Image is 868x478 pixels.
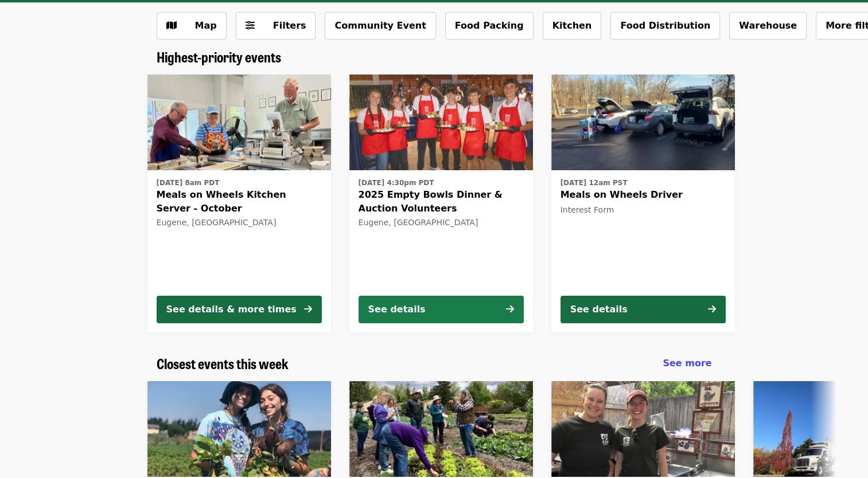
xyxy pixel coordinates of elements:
i: arrow-right icon [708,304,716,315]
div: Eugene, [GEOGRAPHIC_DATA] [359,218,524,228]
span: Map [195,20,217,31]
button: See details & more times [157,296,322,323]
div: Highest-priority events [147,49,721,65]
span: 2025 Empty Bowls Dinner & Auction Volunteers [359,188,524,216]
span: Interest Form [560,205,614,214]
span: Meals on Wheels Driver [560,188,726,202]
span: See more [663,358,711,369]
a: See details for "2025 Empty Bowls Dinner & Auction Volunteers" [349,75,533,332]
button: Filters (0 selected) [236,12,316,40]
button: Kitchen [543,12,602,40]
img: Meals on Wheels Driver organized by FOOD For Lane County [551,75,735,171]
i: arrow-right icon [506,304,514,315]
time: [DATE] 8am PDT [157,178,220,188]
img: Meals on Wheels Kitchen Server - October organized by FOOD For Lane County [147,75,331,171]
img: GrassRoots Garden Kitchen Clean-up organized by FOOD For Lane County [551,381,735,477]
span: Meals on Wheels Kitchen Server - October [157,188,322,216]
i: map icon [166,20,177,31]
img: 2025 Empty Bowls Dinner & Auction Volunteers organized by FOOD For Lane County [349,75,533,171]
button: Warehouse [729,12,807,40]
button: Food Distribution [610,12,720,40]
span: Filters [273,20,306,31]
button: Show map view [157,12,227,40]
button: Food Packing [445,12,534,40]
span: Closest events this week [157,353,289,373]
div: Eugene, [GEOGRAPHIC_DATA] [157,218,322,228]
button: See details [560,296,726,323]
button: See details [359,296,524,323]
a: Closest events this week [157,355,289,372]
a: See more [663,356,711,370]
time: [DATE] 12am PST [560,178,628,188]
time: [DATE] 4:30pm PDT [359,178,434,188]
img: GrassRoots Garden organized by FOOD For Lane County [349,381,533,477]
a: See details for "Meals on Wheels Driver" [551,75,735,332]
img: Youth Farm organized by FOOD For Lane County [147,381,331,477]
i: sliders-h icon [246,20,255,31]
a: Highest-priority events [157,49,281,65]
div: See details [570,303,628,316]
a: See details for "Meals on Wheels Kitchen Server - October" [147,75,331,332]
div: See details [368,303,426,316]
span: Highest-priority events [157,46,281,66]
div: Closest events this week [147,355,721,372]
button: Community Event [325,12,435,40]
div: See details & more times [166,303,297,316]
i: arrow-right icon [304,304,312,315]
